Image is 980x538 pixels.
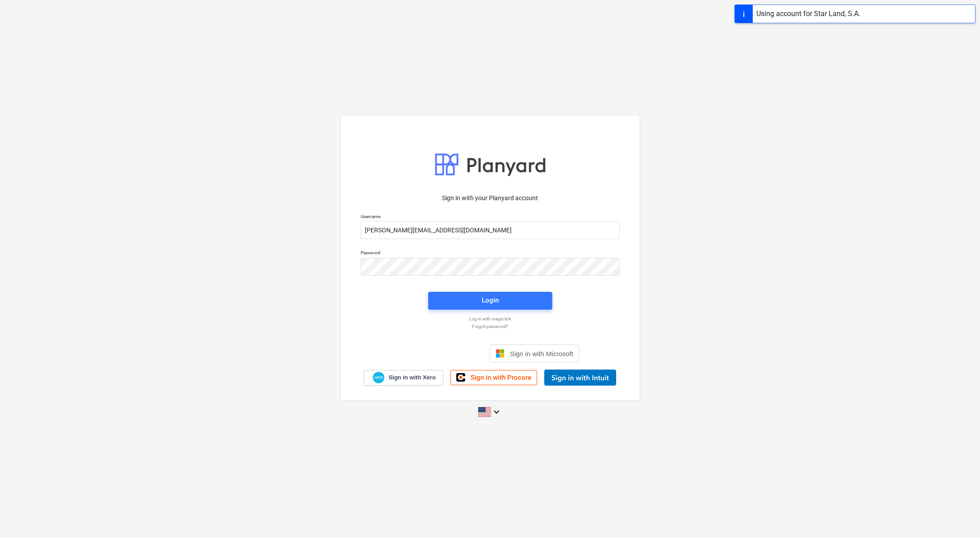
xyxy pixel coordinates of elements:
a: Sign in with Xero [364,370,443,386]
p: Password [361,250,620,257]
button: Login [428,292,552,310]
img: Microsoft logo [496,349,505,358]
i: keyboard_arrow_down [491,407,502,417]
a: Sign in with Procore [450,370,537,385]
a: Forgot password? [356,324,624,329]
iframe: Sign in with Google Button [396,344,487,363]
span: Sign in with Microsoft [510,350,573,357]
p: Username [361,214,620,221]
input: Username [361,221,620,239]
div: Login [482,294,499,306]
span: Sign in with Procore [471,374,531,382]
div: Using account for Star Land, S.A. [756,8,860,19]
p: Sign in with your Planyard account [361,193,620,203]
a: Log in with magic link [356,316,624,322]
span: Sign in with Xero [388,374,435,382]
img: Xero logo [373,372,384,384]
